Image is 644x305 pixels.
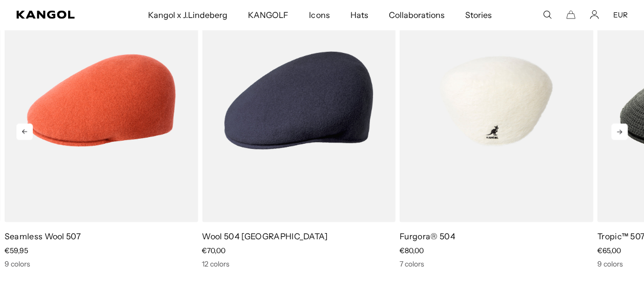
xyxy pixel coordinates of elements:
[5,259,198,269] div: 9 colors
[5,246,28,255] span: €59,95
[400,231,455,241] a: Furgora® 504
[202,246,225,255] span: €70,00
[543,10,552,20] summary: Search here
[400,246,424,255] span: €80,00
[5,231,81,241] a: Seamless Wool 507
[202,231,327,241] a: Wool 504 [GEOGRAPHIC_DATA]
[16,11,97,19] a: Kangol
[400,259,593,269] div: 7 colors
[613,10,628,20] button: EUR
[202,259,396,269] div: 12 colors
[597,246,621,255] span: €65,00
[590,10,599,20] a: Account
[566,10,575,20] button: Cart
